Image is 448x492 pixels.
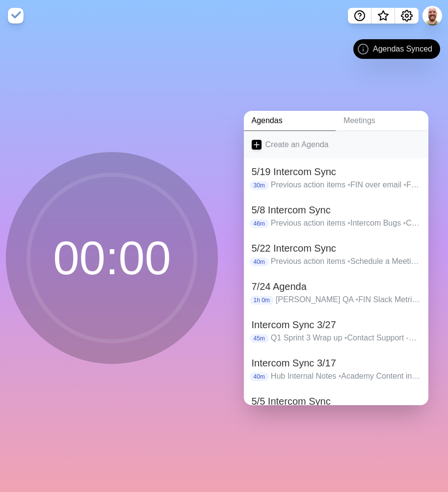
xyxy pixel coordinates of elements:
[250,219,269,228] p: 46m
[373,43,432,55] span: Agendas Synced
[348,8,371,24] button: Help
[336,111,428,131] a: Meetings
[271,256,421,267] p: Previous action items Schedule a Meeting Flow Bug Check Macros [DATE] OOO Message Google Meet Int...
[395,8,419,24] button: Settings
[8,8,24,24] img: timeblocks logo
[271,217,421,229] p: Previous action items Intercom Bugs Custom email replies /submitticket plan Intercom Outbound Sur...
[252,164,421,179] h2: 5/19 Intercom Sync
[347,181,350,189] span: •
[271,332,421,344] p: Q1 Sprint 3 Wrap up Contact Support -> Assistant CSAT measurement wrap up
[271,370,421,382] p: Hub Internal Notes Academy Content in FIN Intercom WOC Snooze FIN ID Workflows Balanced Assignmen...
[347,257,350,265] span: •
[244,111,336,131] a: Agendas
[339,372,342,380] span: •
[347,219,350,227] span: •
[252,394,421,409] h2: 5/5 Intercom Sync
[371,8,395,24] button: What’s new
[252,241,421,256] h2: 5/22 Intercom Sync
[250,296,274,305] p: 1h 0m
[252,356,421,370] h2: Intercom Sync 3/17
[344,334,347,342] span: •
[252,203,421,217] h2: 5/8 Intercom Sync
[356,295,359,304] span: •
[252,317,421,332] h2: Intercom Sync 3/27
[403,181,406,189] span: •
[250,181,269,190] p: 30m
[252,279,421,294] h2: 7/24 Agenda
[250,372,269,381] p: 40m
[276,294,421,306] p: [PERSON_NAME] QA FIN Slack Metrics PulpitAI support site Pulpit bot gave schedule link Testing me...
[250,334,269,343] p: 45m
[271,179,421,191] p: Previous action items FIN over email FIN over slack After hours messaging Bug priority language S...
[250,258,269,266] p: 40m
[403,219,406,227] span: •
[244,131,429,158] a: Create an Agenda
